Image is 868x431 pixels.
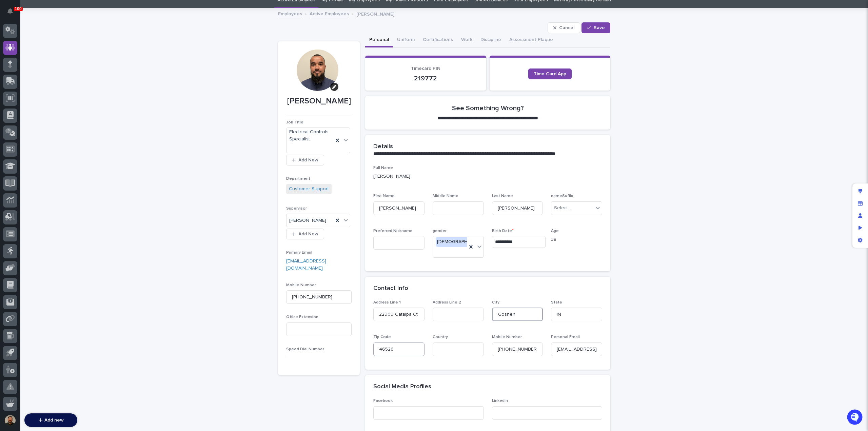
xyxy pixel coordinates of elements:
button: Save [581,22,610,33]
div: Edit layout [854,185,866,197]
span: Add New [298,158,318,162]
button: Assessment Plaque [505,33,557,47]
button: Add new [24,413,77,427]
button: users-avatar [3,413,17,428]
p: [PERSON_NAME] [356,10,394,17]
a: Customer Support [289,185,329,193]
span: Time Card App [534,72,566,76]
button: Add New [286,229,324,239]
button: Work [457,33,476,47]
p: Welcome 👋 [7,27,123,38]
iframe: Open customer support [846,409,865,427]
div: Notifications100 [8,8,17,19]
a: [EMAIL_ADDRESS][DOMAIN_NAME] [286,259,326,271]
span: Supervisor [286,207,307,211]
p: [PERSON_NAME] [286,96,352,106]
button: Certifications [419,33,457,47]
h2: Social Media Profiles [373,383,431,391]
button: Cancel [548,22,580,33]
a: Time Card App [528,68,572,79]
span: Department [286,177,310,181]
p: 38 [551,236,602,243]
span: Middle Name [433,194,458,198]
div: Start new chat [23,75,111,82]
span: State [551,300,562,305]
div: Manage users [854,210,866,222]
p: [PERSON_NAME] [373,173,602,180]
span: Save [594,25,605,30]
span: Mobile Number [286,283,316,287]
a: Powered byPylon [48,125,82,131]
span: Pylon [67,125,82,131]
span: Add New [298,232,318,236]
div: Select... [554,204,571,212]
button: Discipline [476,33,505,47]
input: Clear [18,54,112,61]
span: City [492,300,499,305]
span: gender [433,229,447,233]
div: [DEMOGRAPHIC_DATA] [436,237,489,247]
span: Birth Date [492,229,514,233]
p: How can we help? [7,38,123,48]
button: Personal [365,33,393,47]
span: Electrical Controls Specialist [289,129,331,143]
img: Stacker [7,6,20,20]
span: Country [433,335,448,339]
span: Job Title [286,120,303,124]
span: Preferred Nickname [373,229,413,233]
span: Mobile Number [492,335,522,339]
span: Last Name [492,194,513,198]
a: Employees [278,9,302,17]
span: Primary Email [286,251,312,255]
div: Manage fields and data [854,197,866,210]
span: Personal Email [551,335,580,339]
span: Full Name [373,166,393,170]
span: Age [551,229,559,233]
a: Active Employees [310,9,349,17]
button: Add New [286,155,324,165]
span: First Name [373,194,395,198]
span: Zip Code [373,335,391,339]
div: 📖 [7,110,12,115]
h2: Details [373,143,393,151]
span: Facebook [373,399,393,403]
span: LinkedIn [492,399,508,403]
button: Start new chat [115,77,123,85]
button: Notifications [3,4,17,18]
span: Help Docs [14,109,37,116]
span: Address Line 2 [433,300,461,305]
p: 100 [15,6,22,11]
a: 📖Help Docs [4,106,40,118]
button: Uniform [393,33,419,47]
div: App settings [854,234,866,246]
span: nameSuffix [551,194,573,198]
div: We're offline, we will be back soon! [23,82,95,87]
p: 219772 [373,74,478,82]
div: Preview as [854,222,866,234]
span: Address Line 1 [373,300,401,305]
span: Cancel [559,25,574,30]
span: [PERSON_NAME] [289,217,326,224]
span: Timecard PIN [411,66,440,71]
p: - [286,354,352,361]
span: Office Extension [286,315,318,319]
span: Speed Dial Number [286,347,324,351]
h2: Contact Info [373,285,408,292]
h2: See Something Wrong? [452,104,524,112]
img: 1736555164131-43832dd5-751b-4058-ba23-39d91318e5a0 [7,75,19,87]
